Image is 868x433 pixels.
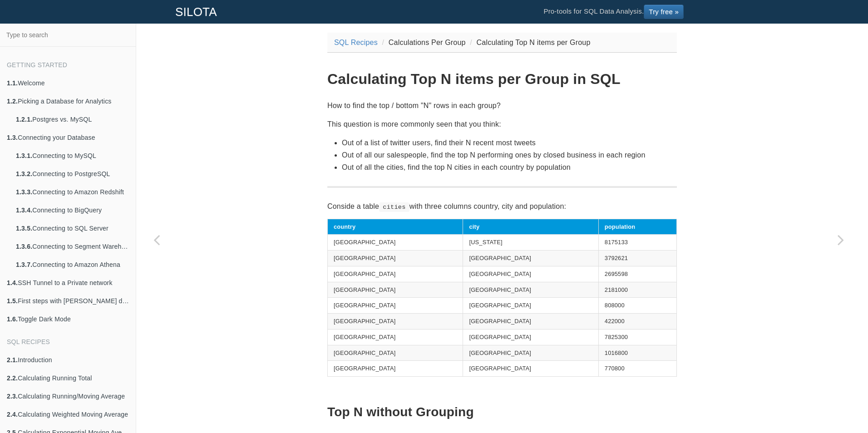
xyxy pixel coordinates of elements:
td: [GEOGRAPHIC_DATA] [463,329,598,345]
td: [GEOGRAPHIC_DATA] [463,282,598,298]
td: 7825300 [598,329,676,345]
li: Out of a list of twitter users, find their N recent most tweets [342,137,677,149]
th: city [463,219,598,235]
a: 1.3.3.Connecting to Amazon Redshift [9,183,136,201]
td: 2695598 [598,266,676,282]
li: Out of all the cities, find the top N cities in each country by population [342,161,677,173]
td: [GEOGRAPHIC_DATA] [328,298,463,314]
td: [GEOGRAPHIC_DATA] [328,314,463,330]
b: 1.1. [7,79,18,87]
a: 1.3.7.Connecting to Amazon Athena [9,256,136,274]
td: 1016800 [598,345,676,361]
td: [GEOGRAPHIC_DATA] [463,298,598,314]
b: 1.3.3. [16,188,32,196]
td: [GEOGRAPHIC_DATA] [328,235,463,251]
a: 1.3.2.Connecting to PostgreSQL [9,165,136,183]
b: 1.3.1. [16,152,32,159]
code: cities [379,202,409,212]
td: [GEOGRAPHIC_DATA] [463,345,598,361]
b: 2.2. [7,374,18,382]
b: 1.6. [7,315,18,323]
li: Out of all our salespeople, find the top N performing ones by closed business in each region [342,149,677,161]
a: 1.2.1.Postgres vs. MySQL [9,110,136,128]
b: 1.2. [7,98,18,105]
b: 1.3. [7,134,18,141]
td: [GEOGRAPHIC_DATA] [328,251,463,266]
th: country [328,219,463,235]
b: 1.4. [7,279,18,286]
td: 422000 [598,314,676,330]
b: 1.2.1. [16,116,32,123]
td: [GEOGRAPHIC_DATA] [328,361,463,377]
td: 808000 [598,298,676,314]
td: [US_STATE] [463,235,598,251]
a: SILOTA [168,0,224,23]
p: Conside a table with three columns country, city and population: [327,200,677,212]
a: 1.3.1.Connecting to MySQL [9,147,136,165]
b: 2.1. [7,356,18,364]
td: 770800 [598,361,676,377]
li: Calculations Per Group [380,36,466,49]
b: 1.3.2. [16,170,32,177]
a: Previous page: Creating Pareto Charts to visualize the 80/20 principle [136,46,177,433]
td: [GEOGRAPHIC_DATA] [463,266,598,282]
a: SQL Recipes [334,39,378,46]
a: 1.3.5.Connecting to SQL Server [9,219,136,237]
td: [GEOGRAPHIC_DATA] [328,282,463,298]
td: [GEOGRAPHIC_DATA] [328,266,463,282]
td: [GEOGRAPHIC_DATA] [328,329,463,345]
a: Try free » [644,5,684,19]
b: 1.3.5. [16,225,32,232]
th: population [598,219,676,235]
b: 1.3.6. [16,243,32,250]
p: This question is more commonly seen that you think: [327,118,677,130]
h1: Calculating Top N items per Group in SQL [327,71,677,87]
a: Next page: Calculating Percentage (%) of Total Sum [820,46,861,433]
b: 1.5. [7,297,18,305]
a: 1.3.6.Connecting to Segment Warehouse [9,237,136,256]
h2: Top N without Grouping [327,405,677,419]
td: [GEOGRAPHIC_DATA] [463,314,598,330]
p: How to find the top / bottom "N" rows in each group? [327,99,677,112]
b: 1.3.7. [16,261,32,268]
td: 3792621 [598,251,676,266]
td: [GEOGRAPHIC_DATA] [328,345,463,361]
b: 2.3. [7,393,18,400]
td: 2181000 [598,282,676,298]
input: Type to search [3,26,133,44]
td: [GEOGRAPHIC_DATA] [463,361,598,377]
li: Calculating Top N items per Group [468,36,590,49]
b: 2.4. [7,411,18,418]
td: 8175133 [598,235,676,251]
a: 1.3.4.Connecting to BigQuery [9,201,136,219]
li: Pro-tools for SQL Data Analysis. [534,0,693,23]
b: 1.3.4. [16,207,32,214]
td: [GEOGRAPHIC_DATA] [463,251,598,266]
